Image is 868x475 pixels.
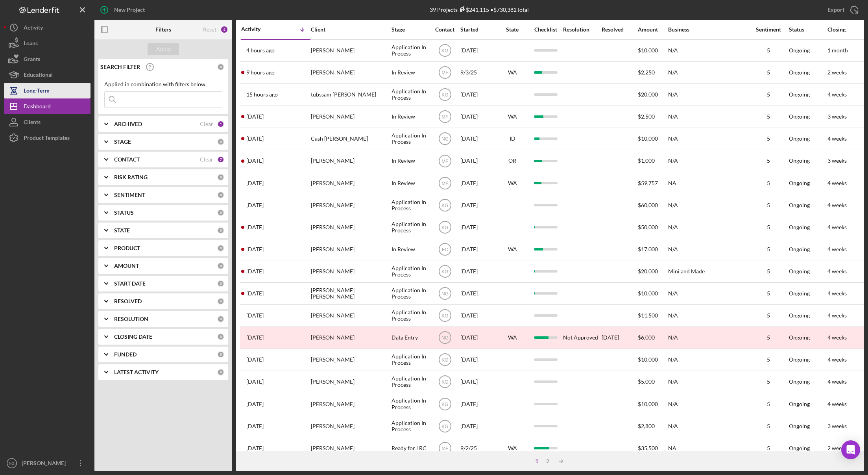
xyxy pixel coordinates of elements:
span: $20,000 [638,268,658,275]
b: Filters [155,26,171,33]
div: [PERSON_NAME] [311,217,390,237]
div: 0 [217,315,224,323]
div: N/A [668,327,747,348]
b: START DATE [114,280,146,287]
div: [PERSON_NAME] [311,40,390,61]
div: [DATE] [602,327,637,348]
div: 0 [217,138,224,145]
time: 2025-09-15 03:53 [246,202,264,208]
div: N/A [668,62,747,83]
div: Ongoing [789,423,810,429]
div: Data Entry [392,327,429,348]
div: Clear [200,121,213,127]
time: 2025-09-15 01:23 [246,246,264,252]
text: KG [441,48,448,54]
div: 8 [220,26,228,33]
b: RESOLVED [114,298,142,304]
div: Application In Process [392,128,429,149]
span: $10,000 [638,135,658,142]
div: [PERSON_NAME] [PERSON_NAME] [311,283,390,304]
div: 0 [217,298,224,305]
div: WA [497,334,528,341]
div: Ongoing [789,47,810,54]
div: [DATE] [460,349,496,370]
time: 2025-09-14 05:15 [246,268,264,275]
div: Ongoing [789,334,810,341]
time: 2025-09-13 01:29 [246,312,264,319]
div: [DATE] [460,217,496,237]
div: [DATE] [460,173,496,193]
span: $2,800 [638,423,655,429]
a: Clients [4,114,90,130]
div: [DATE] [460,239,496,260]
div: Application In Process [392,261,429,282]
div: 5 [749,423,788,429]
div: 0 [217,245,224,252]
text: MF [441,114,448,120]
div: 5 [749,401,788,407]
div: [DATE] [460,195,496,215]
div: Export [827,2,844,18]
button: Loans [4,35,90,51]
div: N/A [668,195,747,215]
div: NA [668,438,747,458]
div: Clear [200,156,213,163]
div: 5 [749,158,788,164]
div: [DATE] [460,416,496,436]
span: $17,000 [638,246,658,252]
time: 4 weeks [827,268,847,275]
div: Resolution [563,26,601,33]
div: Resolved [602,26,637,33]
time: 2025-09-11 04:11 [246,445,264,451]
time: 2025-09-15 23:47 [246,158,264,164]
div: In Review [392,173,429,193]
div: Sentiment [749,26,788,33]
time: 2025-09-17 10:09 [246,47,275,54]
div: Application In Process [392,283,429,304]
b: PRODUCT [114,245,140,251]
time: 1 month [827,47,848,54]
div: [DATE] [460,40,496,61]
button: Apply [148,43,179,55]
b: RESOLUTION [114,316,148,322]
div: Application In Process [392,217,429,237]
div: [PERSON_NAME] [311,393,390,414]
div: Reset [203,26,216,33]
div: 5 [749,445,788,451]
div: [DATE] [460,128,496,149]
span: $10,000 [638,401,658,407]
a: Long-Term [4,83,90,98]
b: ARCHIVED [114,121,142,127]
div: WA [497,445,528,451]
span: $35,500 [638,445,658,451]
b: LATEST ACTIVITY [114,369,159,375]
div: Ongoing [789,356,810,363]
time: 2025-09-13 06:22 [246,290,264,297]
div: N/A [668,239,747,260]
text: KG [441,92,448,98]
div: State [497,26,528,33]
text: NG [9,461,15,466]
div: [DATE] [460,106,496,127]
div: 5 [749,334,788,341]
div: 39 Projects • $730,382 Total [430,6,529,13]
div: [PERSON_NAME] [311,327,390,348]
text: KG [441,357,448,363]
div: Not Approved [563,334,598,341]
div: Open Intercom Messenger [841,440,860,459]
div: [PERSON_NAME] [311,62,390,83]
div: Ongoing [789,445,810,451]
div: N/A [668,128,747,149]
b: AMOUNT [114,263,139,269]
div: [PERSON_NAME] [311,261,390,282]
time: 4 weeks [827,356,847,363]
button: Activity [4,20,90,35]
div: Ongoing [789,312,810,319]
button: Product Templates [4,130,90,146]
span: $11,500 [638,312,658,319]
text: MF [441,158,448,164]
div: Loans [24,35,38,53]
div: 0 [217,280,224,287]
div: Ongoing [789,268,810,275]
